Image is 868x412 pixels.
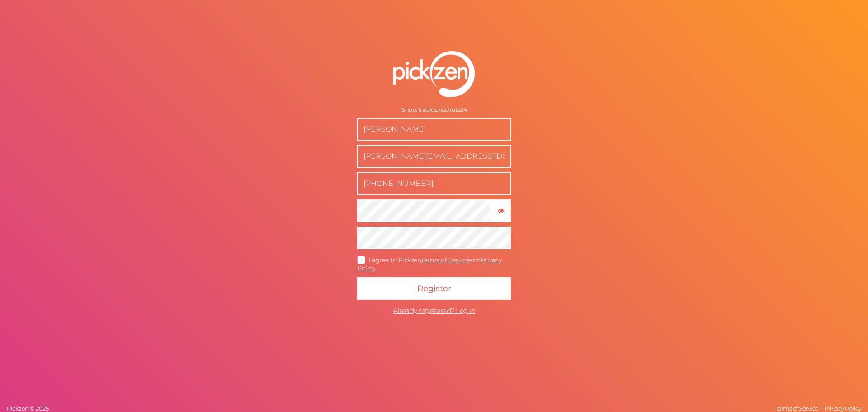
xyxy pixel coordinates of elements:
[357,145,511,168] input: Business e-mail
[357,277,511,300] button: Register
[421,256,469,264] a: Terms of Service
[357,118,511,141] input: Name
[822,405,863,412] a: Privacy Policy
[393,51,475,97] img: pz-logo-white.png
[357,106,511,114] div: Shop: Insektenschutz24
[775,405,819,412] span: Terms of Service
[417,284,451,294] span: Register
[357,172,511,195] input: Phone
[393,306,475,315] span: Already registered? Log in
[5,405,51,412] a: Pickzen © 2025
[773,405,821,412] a: Terms of Service
[824,405,861,412] span: Privacy Policy
[357,256,501,273] span: I agree to Pickzen and .
[357,256,501,273] a: Privacy Policy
